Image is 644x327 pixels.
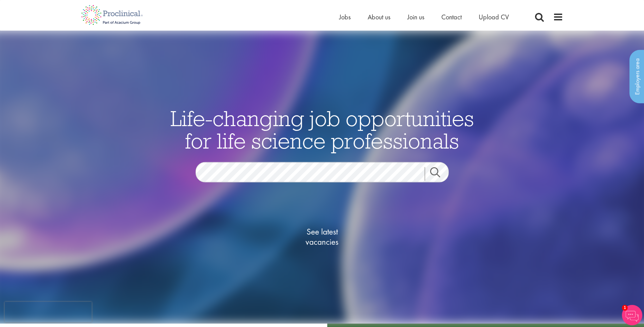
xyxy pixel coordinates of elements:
[622,305,642,325] img: Chatbot
[479,13,509,21] a: Upload CV
[288,227,356,247] span: See latest vacancies
[339,13,351,21] a: Jobs
[407,13,424,21] a: Join us
[441,13,462,21] a: Contact
[288,200,356,274] a: See latestvacancies
[425,167,454,181] a: Job search submit button
[5,302,92,322] iframe: reCAPTCHA
[170,105,474,154] span: Life-changing job opportunities for life science professionals
[622,305,628,311] span: 1
[368,13,390,21] a: About us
